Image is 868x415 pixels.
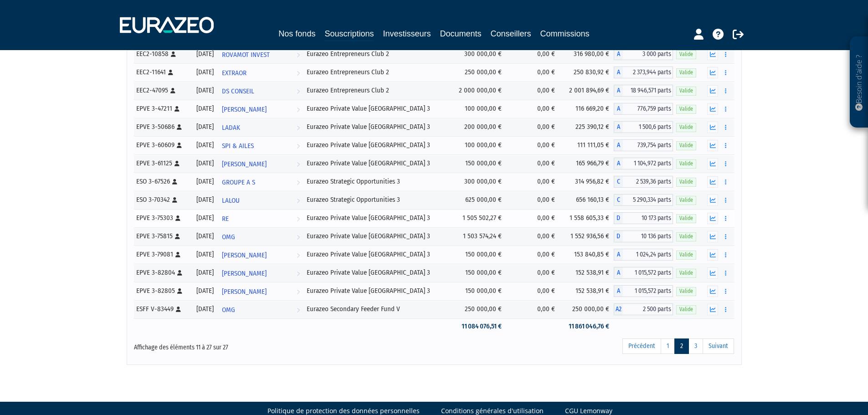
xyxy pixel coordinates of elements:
[560,318,614,334] td: 11 861 046,76 €
[175,234,180,239] i: [Français] Personne physique
[614,48,673,60] div: A - Eurazeo Entrepreneurs Club 2
[136,268,189,277] div: EPVE 3-82804
[506,45,560,63] td: 0,00 €
[222,265,267,282] span: [PERSON_NAME]
[449,63,506,82] td: 250 000,00 €
[560,45,614,63] td: 316 980,00 €
[177,124,182,130] i: [Français] Personne physique
[506,63,560,82] td: 0,00 €
[297,210,300,227] i: Voir l'investisseur
[195,177,215,186] div: [DATE]
[297,119,300,136] i: Voir l'investisseur
[661,338,675,354] a: 1
[136,49,189,59] div: EEC2-10858
[218,300,303,318] a: OMG
[136,86,189,95] div: EEC2-47095
[676,50,696,59] span: Valide
[307,159,446,168] div: Eurazeo Private Value [GEOGRAPHIC_DATA] 3
[136,250,189,259] div: EPVE 3-79081
[222,302,235,318] span: OMG
[297,192,300,209] i: Voir l'investisseur
[195,250,215,259] div: [DATE]
[676,159,696,168] span: Valide
[307,122,446,132] div: Eurazeo Private Value [GEOGRAPHIC_DATA] 3
[614,231,623,242] span: D
[449,282,506,300] td: 150 000,00 €
[218,173,303,191] a: GROUPE A S
[676,68,696,77] span: Valide
[175,252,180,257] i: [Français] Personne physique
[614,139,673,151] div: A - Eurazeo Private Value Europe 3
[614,158,623,169] span: A
[383,27,431,40] a: Investisseurs
[614,103,623,115] span: A
[136,195,189,205] div: ESO 3-70342
[307,250,446,259] div: Eurazeo Private Value [GEOGRAPHIC_DATA] 3
[172,179,177,184] i: [Français] Personne physique
[297,65,300,82] i: Voir l'investisseur
[218,154,303,173] a: [PERSON_NAME]
[560,300,614,318] td: 250 000,00 €
[297,46,300,63] i: Voir l'investisseur
[449,300,506,318] td: 250 000,00 €
[854,41,864,123] p: Besoin d'aide ?
[307,86,446,95] div: Eurazeo Entrepreneurs Club 2
[622,338,661,354] a: Précédent
[676,105,696,113] span: Valide
[614,267,623,279] span: A
[623,139,673,151] span: 739,754 parts
[136,304,189,314] div: ESFF V-83449
[307,231,446,241] div: Eurazeo Private Value [GEOGRAPHIC_DATA] 3
[175,215,180,221] i: [Français] Personne physique
[506,136,560,154] td: 0,00 €
[614,267,673,279] div: A - Eurazeo Private Value Europe 3
[177,288,182,294] i: [Français] Personne physique
[136,67,189,77] div: EEC2-11641
[614,67,623,78] span: A
[623,303,673,315] span: 2 500 parts
[614,285,623,297] span: A
[560,63,614,82] td: 250 830,92 €
[506,246,560,264] td: 0,00 €
[177,270,182,276] i: [Français] Personne physique
[195,140,215,150] div: [DATE]
[175,161,180,166] i: [Français] Personne physique
[623,176,673,188] span: 2 539,36 parts
[560,154,614,173] td: 165 966,79 €
[175,106,180,112] i: [Français] Personne physique
[195,195,215,205] div: [DATE]
[614,303,673,315] div: A2 - Eurazeo Secondary Feeder Fund V
[170,88,175,93] i: [Français] Personne physique
[307,304,446,314] div: Eurazeo Secondary Feeder Fund V
[195,49,215,59] div: [DATE]
[676,287,696,296] span: Valide
[560,82,614,100] td: 2 001 894,69 €
[195,122,215,132] div: [DATE]
[297,283,300,300] i: Voir l'investisseur
[297,138,300,154] i: Voir l'investisseur
[307,104,446,113] div: Eurazeo Private Value [GEOGRAPHIC_DATA] 3
[560,118,614,136] td: 225 390,12 €
[195,67,215,77] div: [DATE]
[307,67,446,77] div: Eurazeo Entrepreneurs Club 2
[676,251,696,259] span: Valide
[614,48,623,60] span: A
[449,100,506,118] td: 100 000,00 €
[307,140,446,150] div: Eurazeo Private Value [GEOGRAPHIC_DATA] 3
[676,269,696,277] span: Valide
[623,194,673,206] span: 5 290,334 parts
[297,229,300,246] i: Voir l'investisseur
[506,227,560,246] td: 0,00 €
[560,191,614,209] td: 656 160,13 €
[136,177,189,186] div: ESO 3-67526
[297,302,300,318] i: Voir l'investisseur
[506,282,560,300] td: 0,00 €
[560,227,614,246] td: 1 552 936,56 €
[222,65,247,82] span: EXTRAOR
[324,27,374,41] a: Souscriptions
[218,63,303,82] a: EXTRAOR
[674,338,689,354] a: 2
[195,304,215,314] div: [DATE]
[449,82,506,100] td: 2 000 000,00 €
[623,158,673,169] span: 1 104,972 parts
